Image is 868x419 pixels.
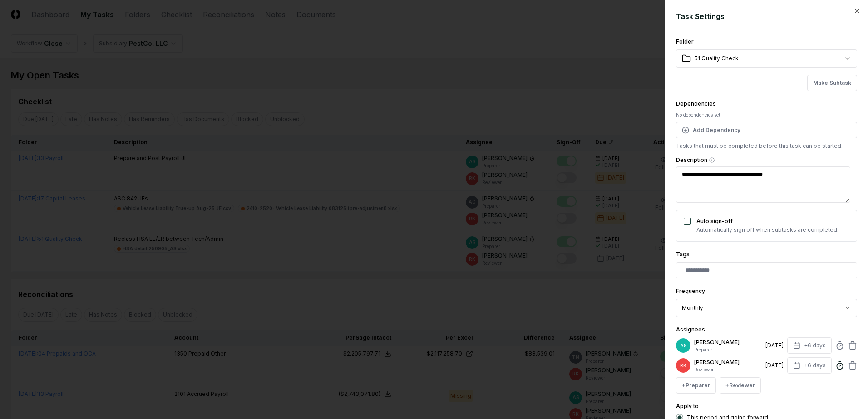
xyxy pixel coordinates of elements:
label: Tags [676,251,690,258]
div: No dependencies set [676,112,857,118]
button: +6 days [787,337,832,354]
p: Tasks that must be completed before this task can be started. [676,142,857,150]
p: [PERSON_NAME] [694,338,762,346]
h2: Task Settings [676,11,857,22]
p: Automatically sign off when subtasks are completed. [696,226,838,234]
button: Add Dependency [676,122,857,138]
p: Reviewer [694,366,762,373]
button: +Reviewer [720,377,761,394]
label: Frequency [676,287,705,294]
p: [PERSON_NAME] [694,358,762,366]
button: Description [709,157,715,163]
button: +6 days [787,357,832,374]
label: Dependencies [676,100,716,107]
button: Make Subtask [807,75,857,91]
div: [DATE] [765,341,784,350]
p: Preparer [694,346,762,353]
button: +Preparer [676,377,716,394]
span: AS [680,342,686,349]
div: [DATE] [765,361,784,370]
label: Auto sign-off [696,218,733,224]
label: Description [676,157,857,163]
label: Apply to [676,403,699,409]
label: Folder [676,38,694,45]
label: Assignees [676,326,705,333]
span: RK [680,362,686,369]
